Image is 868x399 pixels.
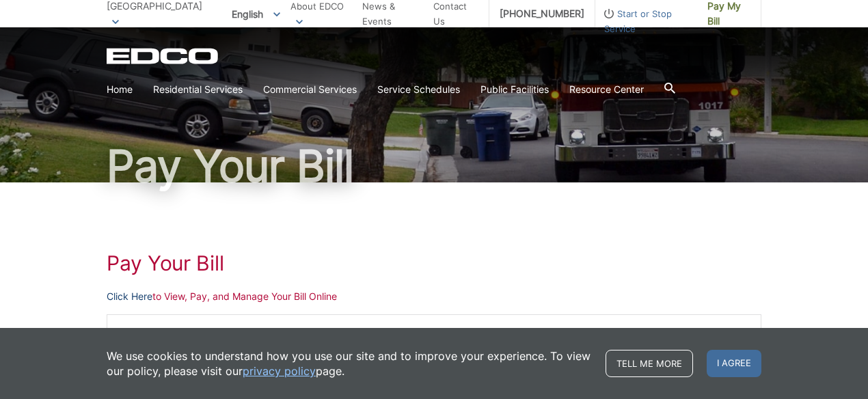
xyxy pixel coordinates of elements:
a: Click Here [107,289,152,304]
a: privacy policy [243,363,316,379]
p: We use cookies to understand how you use our site and to improve your experience. To view our pol... [107,348,592,379]
span: English [221,3,290,25]
a: Public Facilities [480,82,549,97]
a: EDCD logo. Return to the homepage. [107,48,220,64]
a: Home [107,82,133,97]
a: Tell me more [606,350,693,377]
h1: Pay Your Bill [107,251,761,275]
span: I agree [707,350,761,377]
h1: Pay Your Bill [107,144,761,188]
a: Commercial Services [263,82,357,97]
a: Residential Services [153,82,243,97]
a: Resource Center [569,82,644,97]
a: Service Schedules [377,82,460,97]
p: to View, Pay, and Manage Your Bill Online [107,289,761,304]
